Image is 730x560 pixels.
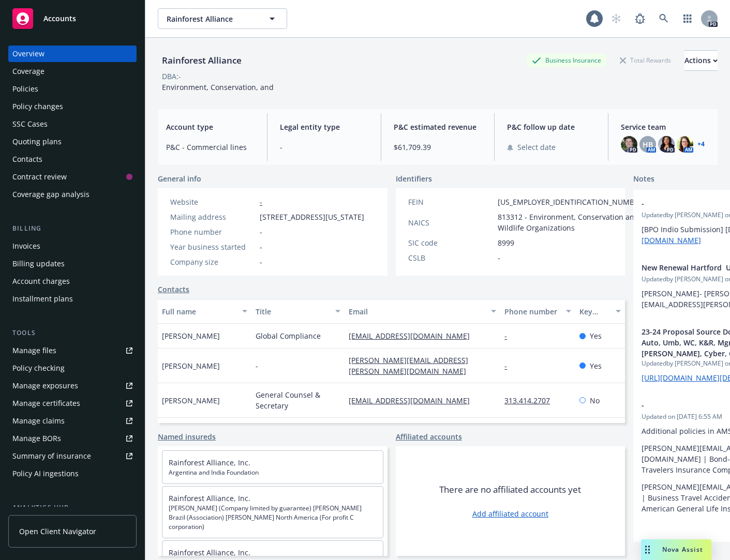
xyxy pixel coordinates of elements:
[8,273,137,290] a: Account charges
[8,413,137,429] a: Manage claims
[579,306,609,317] div: Key contact
[653,8,674,29] a: Search
[162,330,220,341] span: [PERSON_NAME]
[517,142,556,153] span: Select date
[8,223,137,234] div: Billing
[349,355,474,376] a: [PERSON_NAME][EMAIL_ADDRESS][PERSON_NAME][DOMAIN_NAME]
[8,46,137,62] a: Overview
[408,217,494,228] div: NAICS
[12,46,44,62] div: Overview
[256,330,321,341] span: Global Compliance
[162,360,220,371] span: [PERSON_NAME]
[162,71,181,82] div: DBA: -
[396,173,432,184] span: Identifiers
[12,465,79,482] div: Policy AI ingestions
[507,122,595,132] span: P&C follow up date
[19,526,96,537] span: Open Client Navigator
[170,226,256,237] div: Phone number
[251,299,345,324] button: Title
[8,255,137,272] a: Billing updates
[12,291,73,307] div: Installment plans
[12,360,65,376] div: Policy checking
[641,539,654,560] div: Drag to move
[641,539,711,560] button: Nova Assist
[8,186,137,203] a: Coverage gap analysis
[394,142,482,153] span: $61,709.39
[697,141,705,147] a: +4
[256,360,258,371] span: -
[504,306,559,317] div: Phone number
[8,430,137,447] a: Manage BORs
[498,211,646,233] span: 813312 - Environment, Conservation and Wildlife Organizations
[260,226,262,237] span: -
[162,82,274,92] span: Environment, Conservation, and
[158,8,287,29] button: Rainforest Alliance
[260,241,262,252] span: -
[8,98,137,115] a: Policy changes
[12,342,56,359] div: Manage files
[498,196,646,207] span: [US_EMPLOYER_IDENTIFICATION_NUMBER]
[349,306,485,317] div: Email
[43,14,76,23] span: Accounts
[606,8,627,29] a: Start snowing
[169,458,250,467] a: Rainforest Alliance, Inc.
[169,468,377,477] span: Argentina and India Foundation
[8,395,137,412] a: Manage certificates
[12,63,44,80] div: Coverage
[8,377,137,394] span: Manage exposures
[12,273,70,290] div: Account charges
[684,50,718,71] button: Actions
[8,448,137,464] a: Summary of insurance
[260,197,262,207] a: -
[504,331,515,341] a: -
[170,211,256,222] div: Mailing address
[12,186,90,203] div: Coverage gap analysis
[345,299,500,324] button: Email
[500,299,575,324] button: Phone number
[643,139,653,150] span: HB
[170,196,256,207] div: Website
[472,508,548,519] a: Add affiliated account
[394,122,482,132] span: P&C estimated revenue
[256,389,341,411] span: General Counsel & Secretary
[504,361,515,371] a: -
[170,256,256,267] div: Company size
[396,431,462,442] a: Affiliated accounts
[158,173,201,184] span: General info
[590,330,602,341] span: Yes
[615,54,676,67] div: Total Rewards
[169,548,250,557] a: Rainforest Alliance, Inc.
[630,8,650,29] a: Report a Bug
[590,360,602,371] span: Yes
[12,255,65,272] div: Billing updates
[12,238,40,254] div: Invoices
[12,116,48,132] div: SSC Cases
[12,430,61,447] div: Manage BORs
[575,299,625,324] button: Key contact
[167,13,256,24] span: Rainforest Alliance
[408,252,494,263] div: CSLB
[12,395,80,412] div: Manage certificates
[633,173,654,186] span: Notes
[12,151,42,168] div: Contacts
[8,328,137,338] div: Tools
[621,136,637,153] img: photo
[158,54,246,67] div: Rainforest Alliance
[8,4,137,33] a: Accounts
[8,151,137,168] a: Contacts
[12,169,67,185] div: Contract review
[439,483,581,496] span: There are no affiliated accounts yet
[8,63,137,80] a: Coverage
[162,306,236,317] div: Full name
[162,395,220,406] span: [PERSON_NAME]
[8,238,137,254] a: Invoices
[169,493,250,503] a: Rainforest Alliance, Inc.
[256,306,330,317] div: Title
[170,241,256,252] div: Year business started
[349,396,478,405] a: [EMAIL_ADDRESS][DOMAIN_NAME]
[169,504,377,532] span: [PERSON_NAME] (Company limited by guarantee) [PERSON_NAME] Brazil (Association) [PERSON_NAME] Nor...
[349,331,478,341] a: [EMAIL_ADDRESS][DOMAIN_NAME]
[498,237,514,248] span: 8999
[527,54,606,67] div: Business Insurance
[260,211,364,222] span: [STREET_ADDRESS][US_STATE]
